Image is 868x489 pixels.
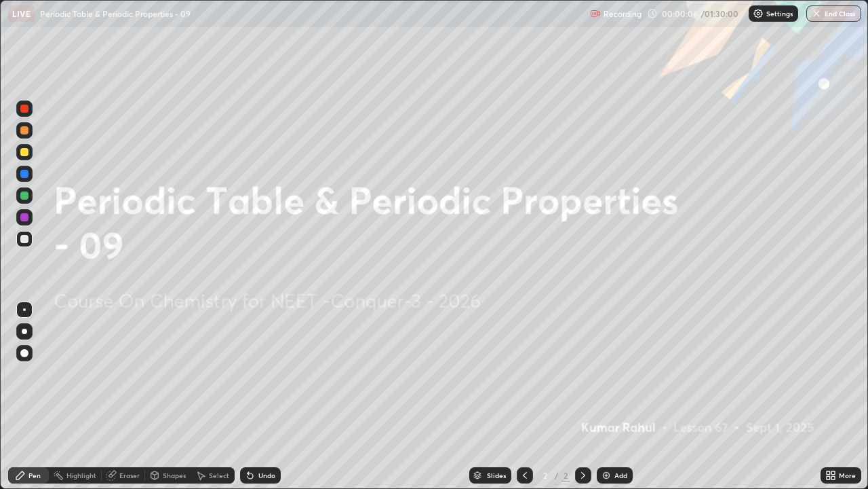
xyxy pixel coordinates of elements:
div: 2 [538,471,552,479]
div: Select [209,472,229,479]
div: Pen [28,472,41,479]
img: end-class-cross [811,8,822,19]
div: Slides [487,472,506,479]
div: Highlight [66,472,96,479]
img: add-slide-button [601,470,612,481]
div: / [555,471,559,479]
p: Recording [604,9,642,19]
div: Shapes [163,472,186,479]
p: Periodic Table & Periodic Properties - 09 [40,8,191,19]
div: Undo [258,472,275,479]
img: recording.375f2c34.svg [590,8,601,19]
div: Add [614,472,627,479]
div: 2 [561,469,570,482]
div: Eraser [119,472,140,479]
p: Settings [766,10,793,17]
div: More [839,472,856,479]
p: LIVE [12,8,31,19]
button: End Class [806,5,861,22]
img: class-settings-icons [753,8,764,19]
